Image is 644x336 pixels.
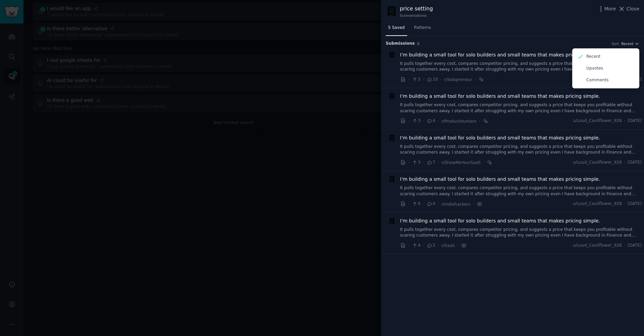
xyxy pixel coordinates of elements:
span: 5 [412,77,420,83]
span: 4 [427,201,435,207]
span: · [474,76,476,83]
span: 3 [412,160,420,166]
p: Upvotes [586,66,603,72]
a: I’m building a small tool for solo builders and small teams that makes pricing simple. [400,217,600,224]
span: u/Loud_Cauliflower_928 [573,201,622,207]
span: [DATE] [628,243,642,249]
span: · [423,118,424,125]
a: It pulls together every cost, compares competitor pricing, and suggests a price that keeps you pr... [400,102,642,114]
div: 5 conversation s [400,13,433,18]
span: Patterns [414,25,431,31]
a: It pulls together every cost, compares competitor pricing, and suggests a price that keeps you pr... [400,185,642,197]
span: · [423,76,424,83]
span: Submission s [386,41,415,47]
span: r/indiehackers [441,202,471,207]
span: · [408,201,410,208]
span: · [408,118,410,125]
span: · [624,160,626,166]
a: I’m building a small tool for solo builders and small teams that makes pricing simple. [400,93,600,100]
span: · [440,76,441,83]
span: 7 [427,160,435,166]
span: 10 [427,77,438,83]
span: · [479,118,480,125]
span: · [423,201,424,208]
span: 5 Saved [388,25,405,31]
button: Recent [621,41,639,46]
div: price setting [400,5,433,13]
span: [DATE] [628,201,642,207]
a: It pulls together every cost, compares competitor pricing, and suggests a price that keeps you pr... [400,61,642,73]
span: 5 [417,42,420,46]
span: r/SaaS [441,243,455,248]
div: Sort [612,41,619,46]
span: 4 [427,118,435,124]
span: r/ProductHunters [441,119,476,124]
a: It pulls together every cost, compares competitor pricing, and suggests a price that keeps you pr... [400,227,642,239]
a: I’m building a small tool for solo builders and small teams that makes pricing simple. [400,176,600,183]
span: · [624,201,626,207]
span: · [408,159,410,166]
span: · [438,118,439,125]
span: · [483,159,484,166]
span: 4 [412,243,420,249]
span: r/ShowMeYourSaaS [441,160,481,165]
a: I’m building a small tool for solo builders and small teams that makes pricing simple. [400,134,600,141]
button: More [597,5,616,12]
span: Recent [621,41,633,46]
p: Recent [586,54,600,60]
span: · [408,76,410,83]
p: Comments [586,77,608,83]
span: · [423,159,424,166]
span: · [438,159,439,166]
span: More [604,5,616,12]
a: Patterns [412,23,433,36]
span: 3 [412,118,420,124]
span: · [473,201,474,208]
a: 5 Saved [386,23,407,36]
span: [DATE] [628,118,642,124]
button: Close [618,5,639,12]
span: u/Loud_Cauliflower_928 [573,118,622,124]
span: r/Solopreneur [444,77,472,82]
span: 6 [412,201,420,207]
span: Close [627,5,639,12]
span: · [624,118,626,124]
span: · [457,242,459,249]
span: · [438,201,439,208]
a: It pulls together every cost, compares competitor pricing, and suggests a price that keeps you pr... [400,144,642,156]
span: · [408,242,410,249]
span: · [423,242,424,249]
a: I’m building a small tool for solo builders and small teams that makes pricing simple. [400,51,600,58]
span: u/Loud_Cauliflower_928 [573,243,622,249]
span: · [438,242,439,249]
span: [DATE] [628,160,642,166]
span: 2 [427,243,435,249]
span: u/Loud_Cauliflower_928 [573,160,622,166]
span: · [624,243,626,249]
